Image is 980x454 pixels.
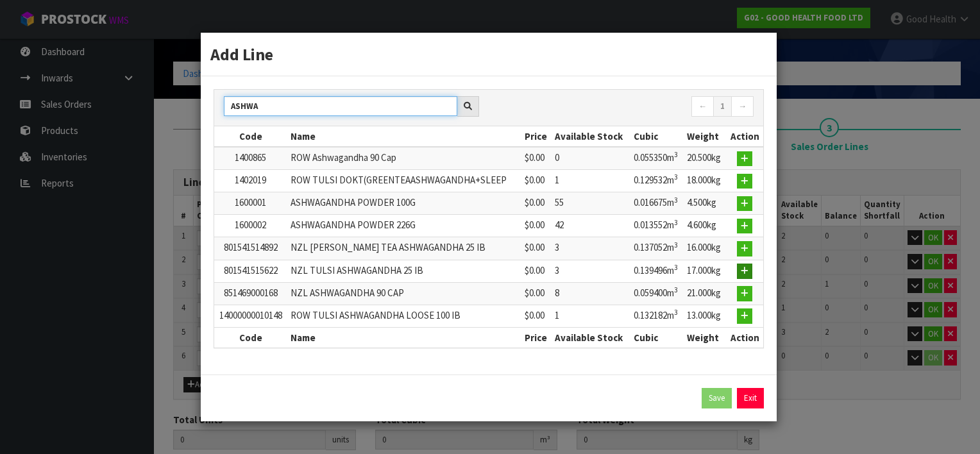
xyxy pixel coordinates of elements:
th: Name [287,327,521,348]
input: Search products [224,96,457,116]
td: 1600001 [214,192,287,215]
td: ROW TULSI ASHWAGANDHA LOOSE 100 IB [287,305,521,327]
td: 42 [552,215,630,237]
td: 16.000kg [684,237,726,260]
td: 0.059400m [630,282,684,305]
td: $0.00 [521,305,552,327]
td: $0.00 [521,147,552,170]
td: 0.013552m [630,215,684,237]
th: Action [726,327,763,348]
td: 21.000kg [684,282,726,305]
td: 0.132182m [630,305,684,327]
nav: Page navigation [498,96,754,119]
th: Available Stock [552,126,630,147]
th: Available Stock [552,327,630,348]
sup: 3 [674,150,678,159]
td: 1 [552,305,630,327]
h3: Add Line [210,42,767,66]
a: ← [691,96,714,117]
td: 1400865 [214,147,287,170]
td: 851469000168 [214,282,287,305]
td: 0 [552,147,630,170]
th: Code [214,327,287,348]
sup: 3 [674,196,678,205]
th: Price [521,126,552,147]
td: $0.00 [521,237,552,260]
th: Cubic [630,126,684,147]
td: 801541515622 [214,260,287,282]
th: Action [726,126,763,147]
button: Save [702,388,732,408]
td: 4.600kg [684,215,726,237]
td: ASHWAGANDHA POWDER 226G [287,215,521,237]
td: 1600002 [214,215,287,237]
td: 0.055350m [630,147,684,170]
td: $0.00 [521,260,552,282]
td: 0.137052m [630,237,684,260]
th: Weight [684,126,726,147]
sup: 3 [674,240,678,249]
sup: 3 [674,218,678,227]
td: $0.00 [521,192,552,215]
td: ROW TULSI DOKT(GREENTEAASHWAGANDHA+SLEEP [287,170,521,192]
td: 801541514892 [214,237,287,260]
td: 1 [552,170,630,192]
td: ASHWAGANDHA POWDER 100G [287,192,521,215]
td: 14000000010148 [214,305,287,327]
td: $0.00 [521,215,552,237]
sup: 3 [674,308,678,317]
td: NZL ASHWAGANDHA 90 CAP [287,282,521,305]
th: Code [214,126,287,147]
td: 13.000kg [684,305,726,327]
td: 0.016675m [630,192,684,215]
td: $0.00 [521,282,552,305]
td: NZL TULSI ASHWAGANDHA 25 IB [287,260,521,282]
sup: 3 [674,172,678,181]
td: ROW Ashwagandha 90 Cap [287,147,521,170]
th: Cubic [630,327,684,348]
td: 17.000kg [684,260,726,282]
th: Price [521,327,552,348]
td: 55 [552,192,630,215]
a: Exit [737,388,764,408]
a: → [731,96,754,117]
a: 1 [713,96,732,117]
td: NZL [PERSON_NAME] TEA ASHWAGANDHA 25 IB [287,237,521,260]
td: 1402019 [214,170,287,192]
sup: 3 [674,285,678,294]
td: 4.500kg [684,192,726,215]
td: 3 [552,260,630,282]
sup: 3 [674,263,678,272]
th: Name [287,126,521,147]
td: $0.00 [521,170,552,192]
td: 0.139496m [630,260,684,282]
th: Weight [684,327,726,348]
td: 8 [552,282,630,305]
td: 20.500kg [684,147,726,170]
td: 0.129532m [630,170,684,192]
td: 18.000kg [684,170,726,192]
td: 3 [552,237,630,260]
